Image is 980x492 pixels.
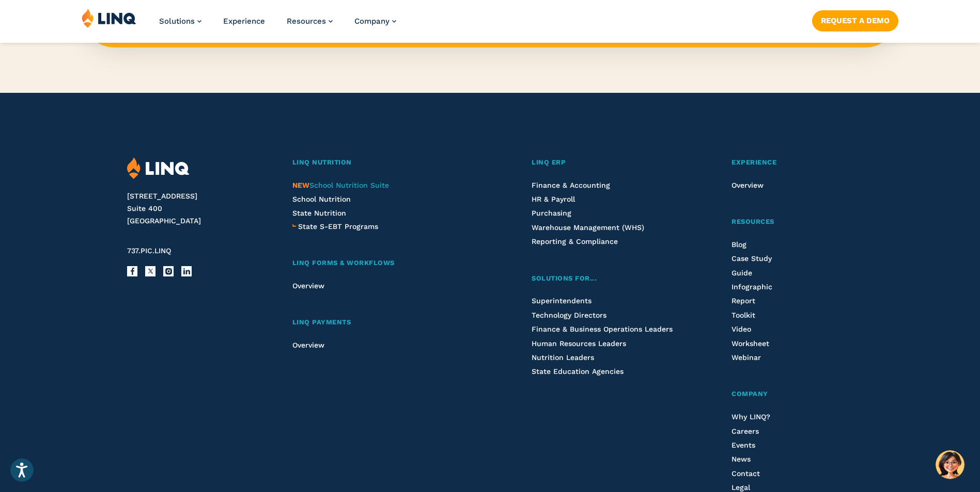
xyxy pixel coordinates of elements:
[127,247,171,255] span: 737.PIC.LINQ
[732,158,776,166] span: Experience
[181,266,192,276] a: LinkedIn
[159,8,396,42] nav: Primary Navigation
[82,8,136,28] img: LINQ | K‑12 Software
[732,218,774,225] span: Resources
[732,389,852,400] a: Company
[732,469,760,478] a: Contact
[812,10,898,31] a: Request a Demo
[532,353,594,362] a: Nutrition Leaders
[292,341,324,349] a: Overview
[163,266,174,276] a: Instagram
[532,209,571,217] a: Purchasing
[298,221,378,232] a: State S-EBT Programs
[732,181,764,189] a: Overview
[159,17,201,26] a: Solutions
[732,240,746,249] a: Blog
[354,17,396,26] a: Company
[732,217,852,227] a: Resources
[532,311,606,319] a: Technology Directors
[292,318,351,326] span: LINQ Payments
[732,339,769,348] a: Worksheet
[532,223,644,232] a: Warehouse Management (WHS)
[145,266,155,276] a: X
[127,190,267,227] address: [STREET_ADDRESS] Suite 400 [GEOGRAPHIC_DATA]
[292,259,395,267] span: LINQ Forms & Workflows
[732,269,752,277] a: Guide
[532,181,610,189] a: Finance & Accounting
[292,317,478,328] a: LINQ Payments
[292,209,346,217] a: State Nutrition
[732,455,751,463] a: News
[732,325,751,333] a: Video
[127,266,137,276] a: Facebook
[287,17,326,26] span: Resources
[292,181,309,189] span: NEW
[732,353,761,362] a: Webinar
[292,181,389,189] a: NEWSchool Nutrition Suite
[732,483,750,491] a: Legal
[292,181,389,189] span: School Nutrition Suite
[292,282,324,290] a: Overview
[127,157,190,179] img: LINQ | K‑12 Software
[812,8,898,31] nav: Button Navigation
[732,297,755,305] a: Report
[532,367,624,375] a: State Education Agencies
[292,195,351,203] a: School Nutrition
[732,390,768,398] span: Company
[936,450,965,479] button: Hello, have a question? Let’s chat.
[354,17,390,26] span: Company
[532,237,618,245] a: Reporting & Compliance
[532,297,592,305] a: Superintendents
[532,195,575,203] a: HR & Payroll
[732,283,772,291] a: Infographic
[223,17,265,26] a: Experience
[287,17,333,26] a: Resources
[292,258,478,269] a: LINQ Forms & Workflows
[732,254,772,263] a: Case Study
[292,157,478,168] a: LINQ Nutrition
[532,158,566,166] span: LINQ ERP
[532,325,673,333] a: Finance & Business Operations Leaders
[732,413,770,421] a: Why LINQ?
[732,157,852,168] a: Experience
[159,17,195,26] span: Solutions
[292,158,352,166] span: LINQ Nutrition
[732,441,755,449] a: Events
[532,157,678,168] a: LINQ ERP
[532,339,626,348] a: Human Resources Leaders
[298,222,378,231] span: State S-EBT Programs
[732,311,755,319] a: Toolkit
[732,427,759,435] a: Careers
